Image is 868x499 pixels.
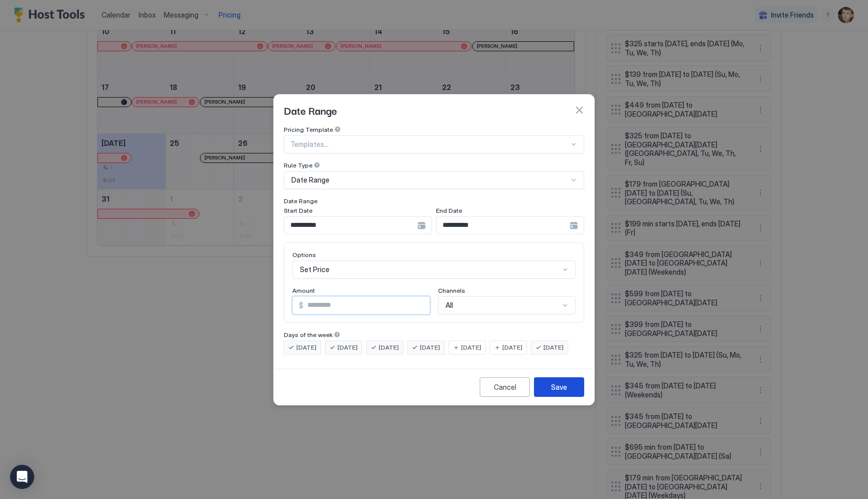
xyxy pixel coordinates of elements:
[284,103,337,118] span: Date Range
[10,465,34,489] div: Open Intercom Messenger
[446,301,453,310] span: All
[461,343,481,352] span: [DATE]
[284,331,333,339] span: Days of the week
[379,343,399,352] span: [DATE]
[480,377,530,397] button: Cancel
[338,343,358,352] span: [DATE]
[436,207,462,214] span: End Date
[551,382,567,392] div: Save
[437,217,570,234] input: Input Field
[296,343,316,352] span: [DATE]
[284,126,333,133] span: Pricing Template
[284,217,417,234] input: Input Field
[284,207,312,214] span: Start Date
[534,377,584,397] button: Save
[300,265,330,274] span: Set Price
[291,176,330,185] span: Date Range
[420,343,440,352] span: [DATE]
[438,287,465,294] span: Channels
[299,301,303,310] span: $
[502,343,522,352] span: [DATE]
[544,343,564,352] span: [DATE]
[494,382,516,392] div: Cancel
[284,161,312,169] span: Rule Type
[292,251,316,259] span: Options
[284,197,317,205] span: Date Range
[303,297,429,314] input: Input Field
[292,287,315,294] span: Amount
